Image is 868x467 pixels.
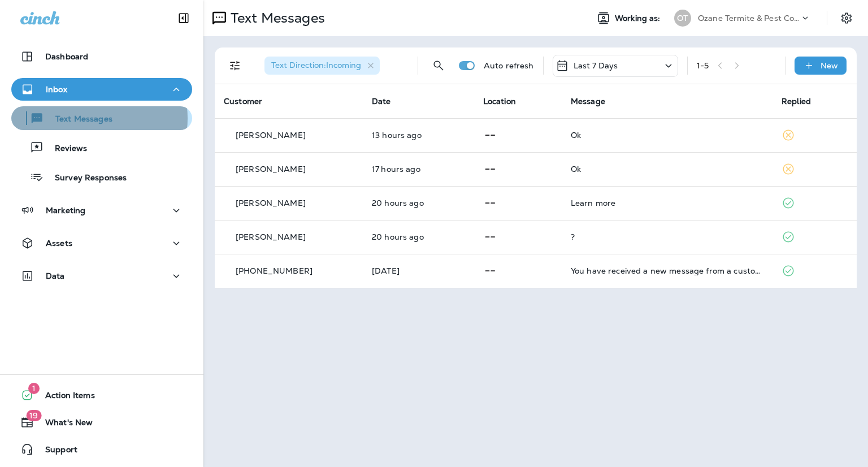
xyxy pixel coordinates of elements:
[224,54,246,77] button: Filters
[44,144,87,154] p: Reviews
[168,7,199,29] button: Collapse Sidebar
[571,96,605,106] span: Message
[34,418,93,431] span: What's New
[11,136,192,159] button: Reviews
[11,265,192,287] button: Data
[372,266,465,275] p: Sep 5, 2025 02:00 PM
[698,14,800,23] p: Ozane Termite & Pest Control
[11,411,192,434] button: 19What's New
[11,384,192,407] button: 1Action Items
[11,232,192,254] button: Assets
[226,10,325,27] p: Text Messages
[11,438,192,461] button: Support
[372,232,465,241] p: Sep 9, 2025 12:21 PM
[46,85,67,94] p: Inbox
[574,61,618,70] p: Last 7 Days
[483,96,516,106] span: Location
[372,96,391,106] span: Date
[11,199,192,222] button: Marketing
[427,54,450,77] button: Search Messages
[224,96,262,106] span: Customer
[236,131,306,140] p: [PERSON_NAME]
[697,61,709,70] div: 1 - 5
[372,165,465,174] p: Sep 9, 2025 03:03 PM
[11,45,192,68] button: Dashboard
[11,165,192,189] button: Survey Responses
[11,78,192,101] button: Inbox
[571,131,763,140] div: Ok
[34,445,77,459] span: Support
[236,165,306,174] p: [PERSON_NAME]
[46,206,85,215] p: Marketing
[46,271,65,280] p: Data
[615,14,663,23] span: Working as:
[821,61,838,70] p: New
[571,198,763,207] div: Learn more
[372,131,465,140] p: Sep 9, 2025 06:30 PM
[264,57,380,75] div: Text Direction:Incoming
[484,61,534,70] p: Auto refresh
[46,239,72,248] p: Assets
[372,198,465,207] p: Sep 9, 2025 12:26 PM
[571,266,763,275] div: You have received a new message from a customer via Google Local Services Ads. Customer Name: , S...
[236,232,306,241] p: [PERSON_NAME]
[28,383,40,394] span: 1
[44,114,112,125] p: Text Messages
[271,60,361,70] span: Text Direction : Incoming
[26,410,41,421] span: 19
[836,8,857,28] button: Settings
[571,165,763,174] div: Ok
[236,198,306,207] p: [PERSON_NAME]
[34,391,95,404] span: Action Items
[44,173,127,184] p: Survey Responses
[674,10,691,27] div: OT
[782,96,811,106] span: Replied
[236,266,313,275] p: [PHONE_NUMBER]
[571,232,763,241] div: ?
[45,52,88,61] p: Dashboard
[11,106,192,130] button: Text Messages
